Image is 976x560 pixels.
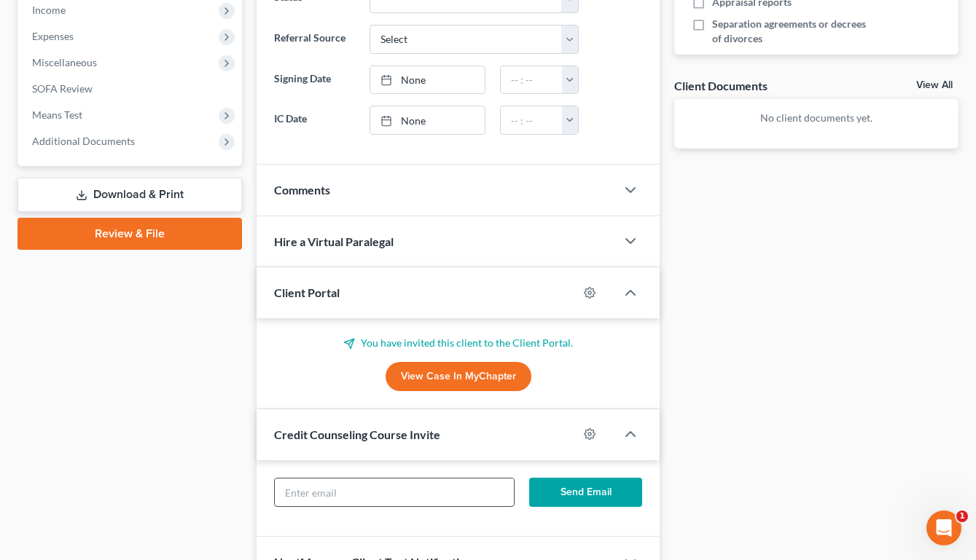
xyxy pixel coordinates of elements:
[501,106,563,134] input: -- : --
[370,106,485,134] a: None
[712,17,875,46] span: Separation agreements or decrees of divorces
[274,234,394,248] span: Hire a Virtual Paralegal
[32,56,97,68] span: Miscellaneous
[386,362,531,391] a: View Case in MyChapter
[32,30,74,42] span: Expenses
[32,109,82,121] span: Means Test
[267,25,362,54] label: Referral Source
[956,510,968,522] span: 1
[274,427,440,441] span: Credit Counseling Course Invite
[926,510,961,545] iframe: Intercom live chat
[370,66,485,94] a: None
[529,478,642,507] button: Send Email
[32,135,135,147] span: Additional Documents
[686,111,947,125] p: No client documents yet.
[32,4,66,16] span: Income
[267,66,362,95] label: Signing Date
[20,76,242,102] a: SOFA Review
[32,82,93,95] span: SOFA Review
[274,183,330,197] span: Comments
[17,178,242,212] a: Download & Print
[275,478,514,506] input: Enter email
[267,106,362,135] label: IC Date
[17,218,242,250] a: Review & File
[916,80,953,90] a: View All
[274,285,340,299] span: Client Portal
[501,66,563,94] input: -- : --
[274,336,643,350] p: You have invited this client to the Client Portal.
[674,78,768,93] div: Client Documents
